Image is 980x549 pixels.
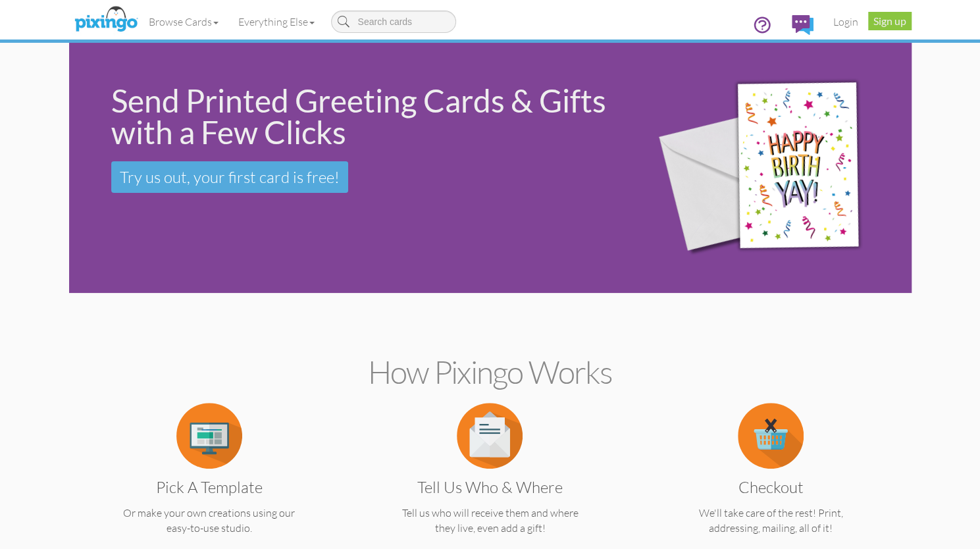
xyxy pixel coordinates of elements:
h2: How Pixingo works [92,355,889,390]
img: comments.svg [792,15,813,35]
p: Or make your own creations using our easy-to-use studio. [91,506,326,536]
a: Browse Cards [139,5,228,38]
a: Everything Else [228,5,324,38]
a: Checkout We'll take care of the rest! Print, addressing, mailing, all of it! [654,428,889,536]
a: Login [823,5,868,38]
img: 942c5090-71ba-4bfc-9a92-ca782dcda692.png [638,46,908,290]
p: We'll take care of the rest! Print, addressing, mailing, all of it! [654,506,889,536]
div: Send Printed Greeting Cards & Gifts with a Few Clicks [111,85,620,148]
a: Pick a Template Or make your own creations using our easy-to-use studio. [91,428,326,536]
h3: Checkout [663,479,879,496]
a: Tell us Who & Where Tell us who will receive them and where they live, even add a gift! [373,428,607,536]
span: Try us out, your first card is free! [120,167,340,187]
a: Sign up [868,12,912,30]
p: Tell us who will receive them and where they live, even add a gift! [373,506,607,536]
img: pixingo logo [71,3,141,36]
h3: Tell us Who & Where [382,479,598,496]
img: item.alt [738,403,804,469]
img: item.alt [457,403,523,469]
iframe: Chat [979,548,980,549]
img: item.alt [176,403,242,469]
a: Try us out, your first card is free! [111,161,348,193]
h3: Pick a Template [101,479,317,496]
input: Search cards [331,11,456,33]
